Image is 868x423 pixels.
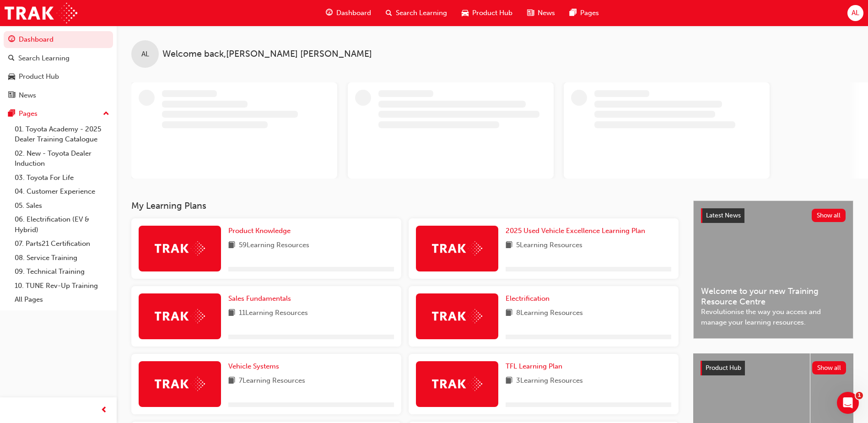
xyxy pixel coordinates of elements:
[847,5,863,21] button: AL
[11,265,113,279] a: 09. Technical Training
[228,362,279,370] span: Vehicle Systems
[336,8,371,18] span: Dashboard
[706,364,741,372] span: Product Hub
[11,212,113,237] a: 06. Electrification (EV & Hybrid)
[11,184,113,199] a: 04. Customer Experience
[4,87,113,104] a: News
[516,375,583,387] span: 3 Learning Resources
[701,307,846,327] span: Revolutionise the way you access and manage your learning resources.
[506,227,645,235] span: 2025 Used Vehicle Excellence Learning Plan
[5,3,77,23] img: Trak
[131,201,679,211] h3: My Learning Plans
[239,308,308,319] span: 11 Learning Resources
[4,105,113,122] button: Pages
[520,4,562,22] a: news-iconNews
[432,241,482,255] img: Trak
[8,73,15,81] span: car-icon
[454,4,520,22] a: car-iconProduct Hub
[239,240,309,251] span: 59 Learning Resources
[472,8,512,18] span: Product Hub
[19,108,38,119] div: Pages
[103,108,109,120] span: up-icon
[506,362,562,370] span: TFL Learning Plan
[155,377,205,391] img: Trak
[11,199,113,213] a: 05. Sales
[8,36,15,44] span: guage-icon
[506,240,512,251] span: book-icon
[506,308,512,319] span: book-icon
[228,240,235,251] span: book-icon
[693,201,853,339] a: Latest NewsShow allWelcome to your new Training Resource CentreRevolutionise the way you access a...
[228,227,291,235] span: Product Knowledge
[8,110,15,118] span: pages-icon
[396,8,447,18] span: Search Learning
[4,31,113,48] a: Dashboard
[318,4,378,22] a: guage-iconDashboard
[8,54,15,63] span: search-icon
[18,53,70,64] div: Search Learning
[155,309,205,323] img: Trak
[506,361,566,372] a: TFL Learning Plan
[812,361,846,374] button: Show all
[432,309,482,323] img: Trak
[701,208,846,223] a: Latest NewsShow all
[228,226,294,236] a: Product Knowledge
[812,209,846,222] button: Show all
[527,7,534,19] span: news-icon
[326,7,333,19] span: guage-icon
[228,308,235,319] span: book-icon
[4,68,113,85] a: Product Hub
[506,375,512,387] span: book-icon
[228,361,283,372] a: Vehicle Systems
[8,92,15,100] span: news-icon
[19,71,59,82] div: Product Hub
[580,8,599,18] span: Pages
[239,375,305,387] span: 7 Learning Resources
[706,211,741,219] span: Latest News
[516,308,583,319] span: 8 Learning Resources
[506,294,550,303] span: Electrification
[11,251,113,265] a: 08. Service Training
[4,29,113,105] button: DashboardSearch LearningProduct HubNews
[378,4,454,22] a: search-iconSearch Learning
[155,241,205,255] img: Trak
[462,7,469,19] span: car-icon
[562,4,606,22] a: pages-iconPages
[228,375,235,387] span: book-icon
[837,392,859,414] iframe: Intercom live chat
[11,293,113,307] a: All Pages
[701,286,846,307] span: Welcome to your new Training Resource Centre
[538,8,555,18] span: News
[4,50,113,67] a: Search Learning
[162,49,372,60] span: Welcome back , [PERSON_NAME] [PERSON_NAME]
[11,279,113,293] a: 10. TUNE Rev-Up Training
[19,90,36,101] div: News
[506,226,649,236] a: 2025 Used Vehicle Excellence Learning Plan
[11,171,113,185] a: 03. Toyota For Life
[432,377,482,391] img: Trak
[11,237,113,251] a: 07. Parts21 Certification
[141,49,149,60] span: AL
[570,7,577,19] span: pages-icon
[101,405,108,416] span: prev-icon
[228,294,291,303] span: Sales Fundamentals
[11,146,113,171] a: 02. New - Toyota Dealer Induction
[516,240,582,251] span: 5 Learning Resources
[856,392,863,399] span: 1
[11,122,113,146] a: 01. Toyota Academy - 2025 Dealer Training Catalogue
[228,293,295,304] a: Sales Fundamentals
[701,361,846,375] a: Product HubShow all
[506,293,553,304] a: Electrification
[386,7,392,19] span: search-icon
[852,8,859,18] span: AL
